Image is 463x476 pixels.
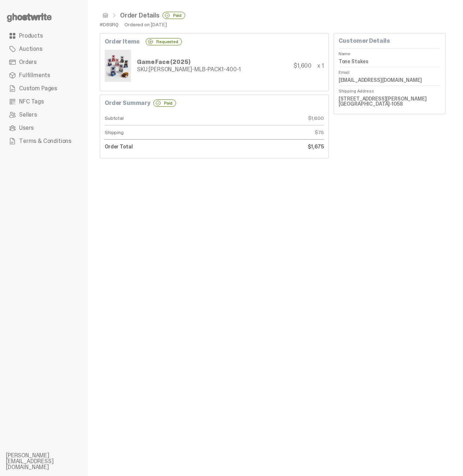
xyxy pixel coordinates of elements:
[339,37,390,45] b: Customer Details
[6,95,82,108] a: NFC Tags
[137,67,241,72] div: [PERSON_NAME]-MLB-PACK1-400-1
[214,111,324,125] dd: $1,600
[317,63,324,69] div: x 1
[6,121,82,135] a: Users
[120,12,160,19] div: Order Details
[339,75,441,86] dd: [EMAIL_ADDRESS][DOMAIN_NAME]
[153,99,176,107] div: Paid
[214,125,324,140] dd: $75
[6,42,82,56] a: Auctions
[163,12,185,19] div: Paid
[6,29,82,42] a: Products
[100,22,119,27] div: #D8SRQ
[6,108,82,121] a: Sellers
[19,46,42,52] span: Auctions
[124,22,167,27] div: Ordered on [DATE]
[6,69,82,82] a: Fulfillments
[214,140,324,154] dd: $1,675
[339,86,441,93] dt: Shipping Address
[6,56,82,69] a: Orders
[339,93,441,109] dd: [STREET_ADDRESS][PERSON_NAME] [GEOGRAPHIC_DATA]-1058
[19,72,50,78] span: Fulfillments
[106,51,130,80] img: 01-ghostwrite-mlb-game-face-complete-set.png
[19,99,44,105] span: NFC Tags
[294,63,311,69] div: $1,600
[137,65,149,73] span: SKU:
[6,453,94,470] li: [PERSON_NAME][EMAIL_ADDRESS][DOMAIN_NAME]
[19,59,37,65] span: Orders
[19,125,34,131] span: Users
[339,56,441,67] dd: Tone Stakes
[105,111,214,125] dt: Subtotal
[105,100,150,106] b: Order Summary
[105,125,214,140] dt: Shipping
[146,38,182,45] div: Requested
[19,112,37,118] span: Sellers
[137,59,241,65] div: Game Face (2025)
[339,67,441,75] dt: Email
[19,33,43,39] span: Products
[6,82,82,95] a: Custom Pages
[19,138,71,144] span: Terms & Conditions
[6,135,82,148] a: Terms & Conditions
[339,48,441,56] dt: Name
[105,39,140,45] b: Order Items
[19,86,57,91] span: Custom Pages
[105,140,214,154] dt: Order Total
